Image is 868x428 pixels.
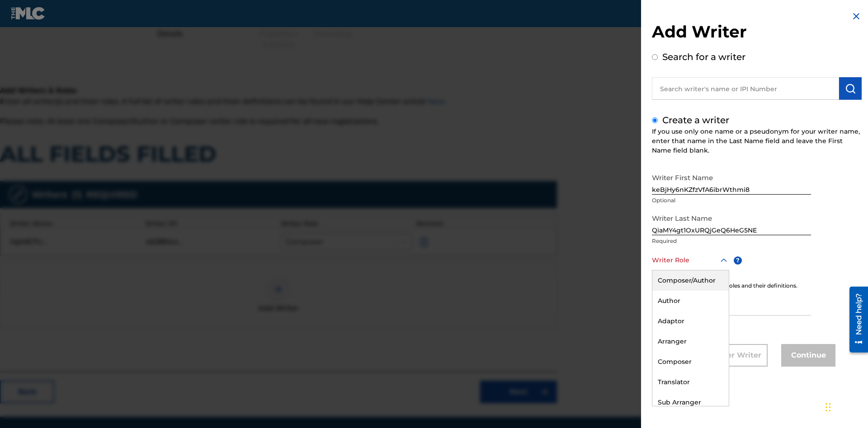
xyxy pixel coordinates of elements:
img: Search Works [845,83,856,94]
div: Adaptor [652,311,729,331]
iframe: Resource Center [843,283,868,357]
p: Optional [652,317,811,326]
div: Click for a list of writer roles and their definitions. [652,282,862,290]
div: Composer/Author [652,270,729,291]
iframe: Chat Widget [823,385,868,428]
div: Author [652,291,729,311]
div: Translator [652,372,729,392]
span: ? [734,256,742,265]
div: Composer [652,352,729,372]
input: Search writer's name or IPI Number [652,77,839,100]
div: Arranger [652,331,729,352]
p: Required [652,237,811,245]
div: Sub Arranger [652,392,729,413]
label: Search for a writer [662,51,745,62]
div: If you use only one name or a pseudonym for your writer name, enter that name in the Last Name fi... [652,127,862,155]
p: Optional [652,196,811,205]
div: Drag [826,394,831,421]
h2: Add Writer [652,22,862,45]
img: MLC Logo [11,7,46,20]
label: Create a writer [662,115,729,126]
